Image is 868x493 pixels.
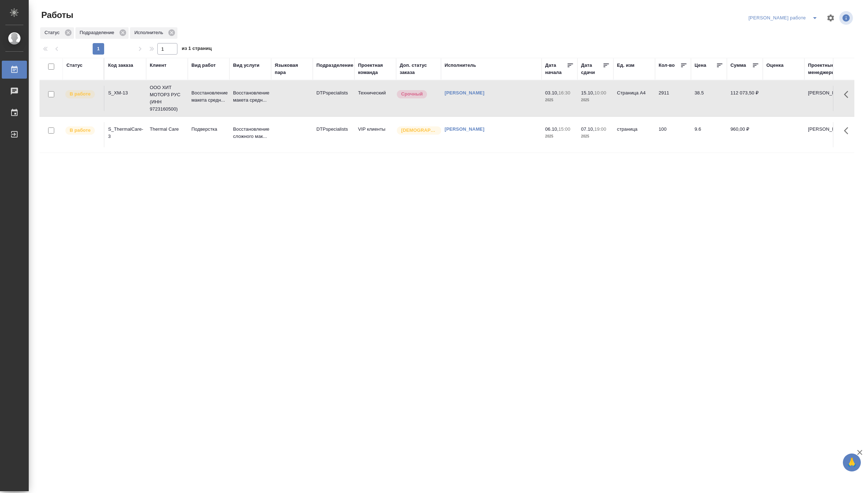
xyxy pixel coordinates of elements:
[40,9,73,21] span: Работы
[70,127,90,134] p: В работе
[191,126,226,133] p: Подверстка
[558,126,570,132] p: 15:00
[275,62,309,76] div: Языковая пара
[846,455,858,470] span: 🙏
[843,454,861,471] button: 🙏
[594,126,606,132] p: 19:00
[445,90,484,96] a: [PERSON_NAME]
[766,62,784,69] div: Оценка
[655,122,691,147] td: 100
[130,27,177,39] div: Исполнитель
[730,62,746,69] div: Сумма
[45,29,62,36] p: Статус
[182,44,212,55] span: из 1 страниц
[108,126,143,140] div: S_ThermalCare-3
[581,133,610,140] p: 2025
[134,29,166,36] p: Исполнитель
[804,122,846,147] td: [PERSON_NAME]
[581,62,603,76] div: Дата сдачи
[659,62,675,69] div: Кол-во
[313,122,354,147] td: DTPspecialists
[808,62,843,76] div: Проектные менеджеры
[545,90,558,96] p: 03.10,
[581,97,610,104] p: 2025
[80,29,117,36] p: Подразделение
[233,126,268,140] p: Восстановление сложного мак...
[747,12,822,24] div: split button
[65,89,100,99] div: Исполнитель выполняет работу
[233,62,260,69] div: Вид услуги
[840,122,857,139] button: Здесь прячутся важные кнопки
[545,133,574,140] p: 2025
[191,89,226,104] p: Восстановление макета средн...
[354,86,396,111] td: Технический
[613,122,655,147] td: страница
[40,27,74,39] div: Статус
[727,122,763,147] td: 960,00 ₽
[822,9,839,27] span: Настроить таблицу
[804,86,846,111] td: [PERSON_NAME]
[545,62,567,76] div: Дата начала
[445,126,484,132] a: [PERSON_NAME]
[150,84,184,113] p: ООО ХИТ МОТОРЗ РУС (ИНН 9723160500)
[581,126,594,132] p: 07.10,
[108,89,143,97] div: S_XM-13
[191,62,216,69] div: Вид работ
[400,62,437,76] div: Доп. статус заказа
[691,122,727,147] td: 9.6
[233,89,268,104] p: Восстановление макета средн...
[316,62,353,69] div: Подразделение
[545,126,558,132] p: 06.10,
[581,90,594,96] p: 15.10,
[545,97,574,104] p: 2025
[445,62,476,69] div: Исполнитель
[401,90,423,98] p: Срочный
[70,90,90,98] p: В работе
[839,11,854,25] span: Посмотреть информацию
[655,86,691,111] td: 2911
[108,62,133,69] div: Код заказа
[617,62,635,69] div: Ед. изм
[150,62,166,69] div: Клиент
[66,62,83,69] div: Статус
[313,86,354,111] td: DTPspecialists
[558,90,570,96] p: 16:30
[691,86,727,111] td: 38.5
[613,86,655,111] td: Страница А4
[727,86,763,111] td: 112 073,50 ₽
[354,122,396,147] td: VIP клиенты
[695,62,706,69] div: Цена
[358,62,393,76] div: Проектная команда
[840,86,857,103] button: Здесь прячутся важные кнопки
[75,27,129,39] div: Подразделение
[65,126,100,135] div: Исполнитель выполняет работу
[594,90,606,96] p: 10:00
[401,127,437,134] p: [DEMOGRAPHIC_DATA]
[150,126,184,133] p: Thermal Care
